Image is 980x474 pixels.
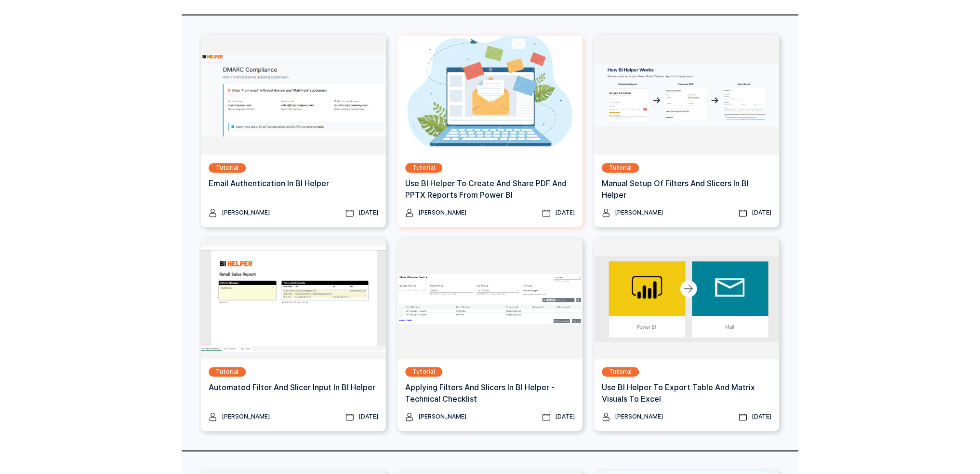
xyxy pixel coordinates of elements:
[397,35,583,227] a: TutorialUse BI Helper To Create And Share PDF and PPTX Reports From Power BI[PERSON_NAME][DATE]
[615,412,663,421] div: [PERSON_NAME]
[418,208,466,217] div: [PERSON_NAME]
[209,381,375,393] h3: Automated Filter and Slicer Input in BI Helper
[222,208,270,217] div: [PERSON_NAME]
[609,163,632,173] div: Tutorial
[412,367,435,377] div: Tutorial
[201,239,386,431] a: TutorialAutomated Filter and Slicer Input in BI Helper[PERSON_NAME][DATE]
[216,163,238,173] div: Tutorial
[201,35,386,227] a: TutorialEmail Authentication in BI Helper[PERSON_NAME][DATE]
[358,208,378,217] div: [DATE]
[358,412,378,421] div: [DATE]
[594,35,779,227] a: TutorialManual Setup of Filters and Slicers in BI Helper[PERSON_NAME][DATE]
[222,412,270,421] div: [PERSON_NAME]
[397,239,583,431] a: TutorialApplying Filters and Slicers in BI Helper - Technical Checklist[PERSON_NAME][DATE]
[609,367,632,377] div: Tutorial
[209,177,329,189] h3: Email Authentication in BI Helper
[555,412,575,421] div: [DATE]
[405,177,575,201] h3: Use BI Helper To Create And Share PDF and PPTX Reports From Power BI
[418,412,466,421] div: [PERSON_NAME]
[405,381,575,405] h3: Applying Filters and Slicers in BI Helper - Technical Checklist
[615,208,663,217] div: [PERSON_NAME]
[555,208,575,217] div: [DATE]
[602,381,771,405] h3: Use BI Helper to Export Table and Matrix Visuals to Excel
[602,177,771,201] h3: Manual Setup of Filters and Slicers in BI Helper
[216,367,238,377] div: Tutorial
[412,163,435,173] div: Tutorial
[594,239,779,431] a: TutorialUse BI Helper to Export Table and Matrix Visuals to Excel[PERSON_NAME][DATE]
[752,412,771,421] div: [DATE]
[752,208,771,217] div: [DATE]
